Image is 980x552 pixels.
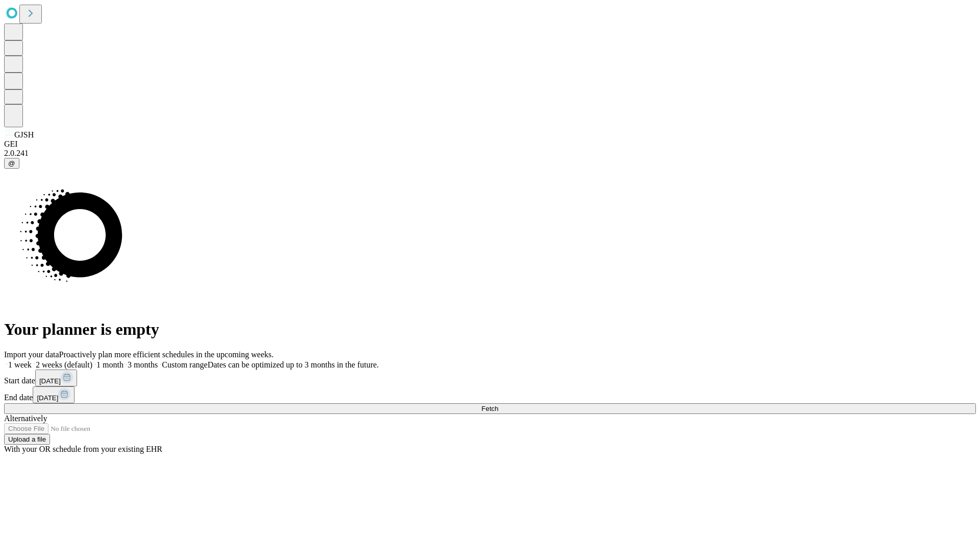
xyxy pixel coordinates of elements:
button: Fetch [4,403,976,414]
span: 2 weeks (default) [36,360,92,369]
div: Start date [4,370,976,386]
button: [DATE] [33,386,75,403]
span: 1 week [8,360,32,369]
div: GEI [4,140,976,149]
span: With your OR schedule from your existing EHR [4,445,162,453]
span: @ [8,159,15,167]
h1: Your planner is empty [4,320,976,339]
span: Fetch [481,405,498,412]
button: [DATE] [35,370,77,386]
span: [DATE] [39,377,61,385]
div: 2.0.241 [4,149,976,158]
span: Alternatively [4,414,47,423]
span: GJSH [14,130,34,139]
span: Proactively plan more efficient schedules in the upcoming weeks. [59,350,274,359]
span: Custom range [162,360,207,369]
button: @ [4,158,19,169]
span: [DATE] [37,394,58,402]
span: Import your data [4,350,59,359]
div: End date [4,386,976,403]
span: 3 months [128,360,158,369]
span: Dates can be optimized up to 3 months in the future. [208,360,379,369]
button: Upload a file [4,434,50,445]
span: 1 month [96,360,124,369]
